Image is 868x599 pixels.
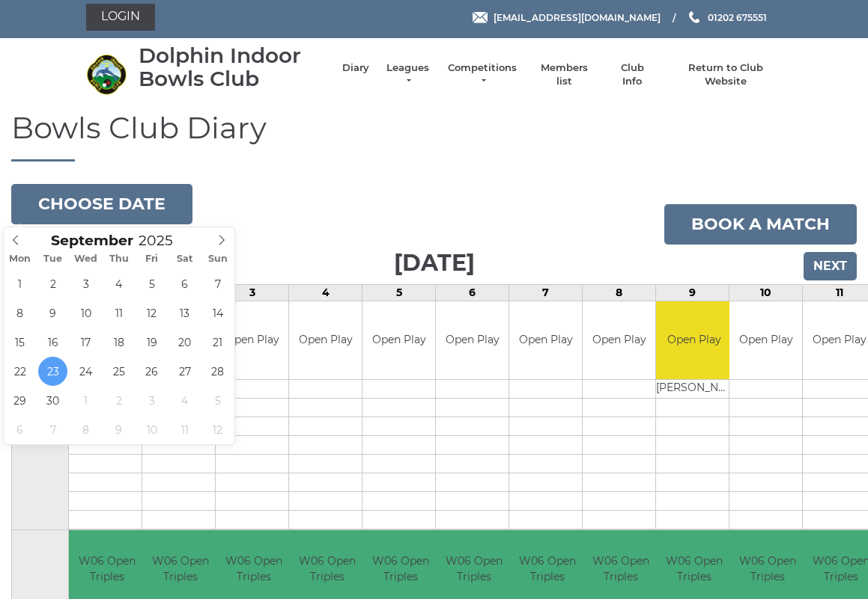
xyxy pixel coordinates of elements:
td: 7 [509,284,583,301]
span: October 6, 2025 [5,415,34,444]
td: Open Play [509,301,582,380]
span: September 26, 2025 [137,357,166,386]
a: Return to Club Website [669,61,782,88]
h1: Bowls Club Diary [11,111,857,162]
span: September 24, 2025 [71,357,100,386]
span: September 11, 2025 [104,298,133,328]
span: Fri [136,254,169,264]
span: September 19, 2025 [137,328,166,357]
a: Email [EMAIL_ADDRESS][DOMAIN_NAME] [473,10,661,25]
span: September 27, 2025 [170,357,199,386]
span: October 2, 2025 [104,386,133,415]
span: September 12, 2025 [137,298,166,328]
td: Open Play [436,301,509,380]
span: September 29, 2025 [5,386,34,415]
img: Phone us [689,11,699,23]
button: Choose date [11,184,192,224]
a: Diary [342,61,369,75]
td: Open Play [216,301,288,380]
td: Open Play [362,301,435,380]
a: Club Info [610,61,654,88]
a: Book a match [664,204,857,245]
span: Scroll to increment [51,234,133,248]
span: September 8, 2025 [5,298,34,328]
span: Mon [4,254,37,264]
td: Open Play [656,301,732,380]
td: 8 [583,284,656,301]
span: Sat [169,254,201,264]
span: October 1, 2025 [71,386,100,415]
span: September 2, 2025 [38,269,67,298]
td: 3 [216,284,289,301]
span: October 10, 2025 [137,415,166,444]
td: 5 [362,284,436,301]
span: September 20, 2025 [170,328,199,357]
span: September 3, 2025 [71,269,100,298]
span: Sun [201,254,234,264]
span: September 23, 2025 [38,357,67,386]
span: 01202 675551 [708,11,767,22]
span: October 11, 2025 [170,415,199,444]
span: September 14, 2025 [203,298,232,328]
span: [EMAIL_ADDRESS][DOMAIN_NAME] [494,11,661,22]
span: September 28, 2025 [203,357,232,386]
img: Dolphin Indoor Bowls Club [86,54,127,95]
span: October 4, 2025 [170,386,199,415]
span: September 7, 2025 [203,269,232,298]
span: September 21, 2025 [203,328,232,357]
span: September 30, 2025 [38,386,67,415]
span: September 16, 2025 [38,328,67,357]
span: September 5, 2025 [137,269,166,298]
span: September 9, 2025 [38,298,67,328]
td: Open Play [729,301,802,380]
td: [PERSON_NAME] [656,380,732,399]
td: 4 [289,284,362,301]
input: Scroll to increment [133,232,192,249]
a: Login [86,4,155,31]
span: Wed [70,254,103,264]
span: September 6, 2025 [170,269,199,298]
span: September 18, 2025 [104,328,133,357]
span: September 17, 2025 [71,328,100,357]
span: September 25, 2025 [104,357,133,386]
input: Next [804,252,857,280]
a: Leagues [384,61,431,88]
div: Dolphin Indoor Bowls Club [139,44,327,90]
a: Members list [533,61,595,88]
td: 6 [436,284,509,301]
img: Email [473,12,488,23]
td: 9 [656,284,729,301]
td: Open Play [289,301,362,380]
span: September 10, 2025 [71,298,100,328]
span: October 8, 2025 [71,415,100,444]
td: 10 [729,284,803,301]
span: October 7, 2025 [38,415,67,444]
span: September 4, 2025 [104,269,133,298]
span: September 15, 2025 [5,328,34,357]
span: October 9, 2025 [104,415,133,444]
span: October 12, 2025 [203,415,232,444]
span: September 1, 2025 [5,269,34,298]
span: October 5, 2025 [203,386,232,415]
span: Thu [103,254,136,264]
td: Open Play [583,301,655,380]
span: September 22, 2025 [5,357,34,386]
a: Competitions [446,61,518,88]
a: Phone us 01202 675551 [687,10,767,25]
span: Tue [37,254,70,264]
span: October 3, 2025 [137,386,166,415]
span: September 13, 2025 [170,298,199,328]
